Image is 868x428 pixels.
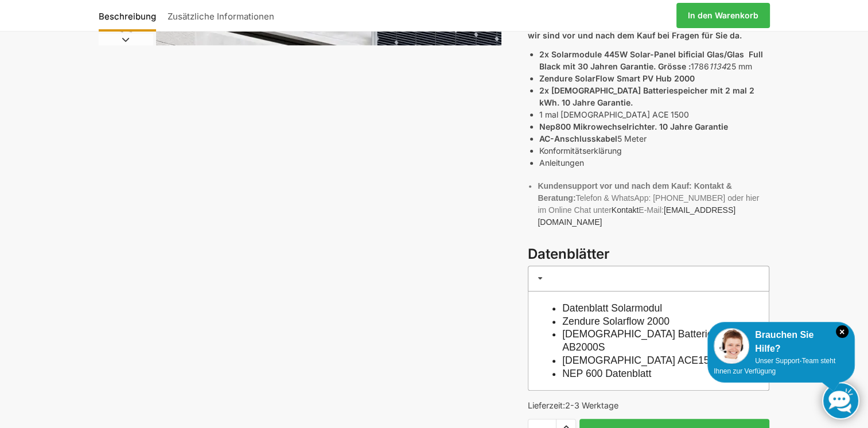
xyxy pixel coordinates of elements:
[562,355,721,366] a: [DEMOGRAPHIC_DATA] ACE1500
[96,44,153,102] li: 7 / 11
[714,328,848,356] div: Brauchen Sie Hilfe?
[528,400,618,410] span: Lieferzeit:
[539,157,769,169] li: Anleitungen
[565,400,618,410] span: 2-3 Werktage
[539,134,617,143] strong: AC-Anschlusskabel
[714,328,749,364] img: Customer service
[162,2,280,29] a: Zusätzliche Informationen
[612,205,639,215] a: Kontakt
[562,328,713,353] a: [DEMOGRAPHIC_DATA] Batterie AB2000S
[539,145,769,157] li: Konformitätserklärung
[539,122,728,131] strong: Nep800 Mikrowechselrichter. 10 Jahre Garantie
[562,368,651,379] a: NEP 600 Datenblatt
[538,181,691,190] span: Kundensupport vor und nach dem Kauf:
[709,61,726,71] em: 1134
[714,357,835,375] span: Unser Support-Team steht Ihnen zur Verfügung
[562,316,670,327] a: Zendure Solarflow 2000
[539,49,763,71] strong: 2x Solarmodule 445W Solar-Panel bificial Glas/Glas Full Black mit 30 Jahren Garantie. Grösse :
[539,133,769,145] li: 5 Meter
[538,180,769,228] li: Telefon & WhatsApp: [PHONE_NUMBER] oder hier im Online Chat unter E-Mail:
[539,73,695,83] strong: Zendure SolarFlow Smart PV Hub 2000
[539,108,769,120] li: 1 mal [DEMOGRAPHIC_DATA] ACE 1500
[99,2,162,29] a: Beschreibung
[691,61,752,71] span: 1786 25 mm
[528,244,769,264] h3: Datenblätter
[539,85,754,107] strong: 2x [DEMOGRAPHIC_DATA] Batteriespeicher mit 2 mal 2 kWh. 10 Jahre Garantie.
[836,325,848,338] i: Schließen
[99,34,153,45] button: Next slide
[562,302,662,314] a: Datenblatt Solarmodul
[676,3,770,28] a: In den Warenkorb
